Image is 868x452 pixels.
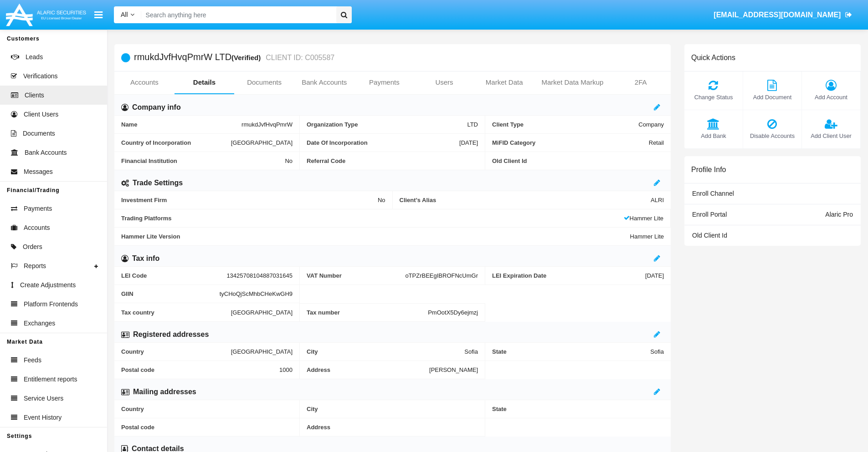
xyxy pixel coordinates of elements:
span: Enroll Channel [692,190,734,197]
span: Entitlement reports [24,375,77,384]
span: Hammer Lite [624,215,663,222]
span: Clients [25,91,44,100]
h6: Mailing addresses [133,387,196,397]
span: Tax country [121,309,231,316]
span: Organization Type [307,121,467,128]
span: LTD [467,121,478,128]
span: Bank Accounts [25,148,67,157]
span: [DATE] [645,272,664,279]
span: VAT Number [307,272,405,279]
span: Client’s Alias [400,197,651,203]
a: Payments [354,71,415,93]
span: Payments [24,204,52,213]
span: Postal code [121,366,279,373]
span: Sofia [464,348,478,355]
span: All [121,11,128,18]
span: Create Adjustments [20,280,76,290]
h6: Company info [132,102,181,112]
h6: Profile Info [691,165,726,174]
span: GIIN [121,290,220,297]
span: City [307,406,478,412]
a: All [114,10,141,20]
span: Date Of Incorporation [307,139,459,146]
span: Service Users [24,394,63,403]
span: Add Client User [806,132,856,140]
span: Accounts [24,223,50,233]
h6: Quick Actions [691,53,735,62]
a: Market Data [474,71,534,93]
span: 13425708104887031645 [226,272,293,279]
span: Old Client Id [492,157,664,164]
a: Accounts [114,71,175,93]
span: Hammer Lite [630,233,664,240]
span: State [492,348,650,355]
span: Alaric Pro [825,211,853,218]
span: LEI Code [121,272,226,279]
span: Reports [24,261,46,271]
span: Add Document [748,93,797,102]
a: Market Data Markup [534,71,611,93]
span: [DATE] [459,139,478,146]
small: CLIENT ID: C005587 [263,54,334,61]
span: [GEOGRAPHIC_DATA] [231,309,293,316]
span: Country of Incorporation [121,139,231,146]
span: Financial Institution [121,157,285,164]
span: Old Client Id [692,232,727,239]
span: Add Bank [689,132,738,140]
span: Documents [23,129,55,138]
span: Leads [26,52,43,62]
span: Disable Accounts [748,132,797,140]
span: oTPZrBEEgIBROFNcUmGr [405,272,478,279]
span: State [492,406,664,412]
span: Sofia [650,348,664,355]
span: Company [638,121,664,128]
span: Verifications [23,71,57,81]
span: Feeds [24,356,41,365]
span: Orders [23,242,42,252]
h6: Trade Settings [133,178,183,188]
span: ALRI [651,197,664,203]
span: Add Account [806,93,856,102]
a: Bank Accounts [294,71,354,93]
span: Client Users [24,110,58,119]
span: Event History [24,413,62,422]
a: Details [175,71,235,93]
span: Country [121,406,293,412]
span: tyCHoQjScMhbCHeKwGH9 [220,290,293,297]
a: Users [414,71,474,93]
span: Change Status [689,93,738,102]
span: LEI Expiration Date [492,272,645,279]
span: Client Type [492,121,638,128]
h6: Tax info [132,254,159,264]
a: Documents [234,71,294,93]
img: Logo image [5,1,87,28]
span: 1000 [279,366,293,373]
span: Investment Firm [121,197,378,203]
span: Address [307,424,478,431]
span: Postal code [121,424,293,431]
span: Name [121,121,241,128]
span: [GEOGRAPHIC_DATA] [231,139,293,146]
span: [GEOGRAPHIC_DATA] [231,348,293,355]
span: Trading Platforms [121,215,624,222]
span: Hammer Lite Version [121,233,630,240]
span: Platform Frontends [24,300,78,309]
a: [EMAIL_ADDRESS][DOMAIN_NAME] [709,2,857,28]
span: Messages [24,167,53,177]
span: Tax number [307,309,428,316]
span: Country [121,348,231,355]
a: 2FA [611,71,671,93]
h6: Registered addresses [133,330,209,340]
span: City [307,348,464,355]
span: [EMAIL_ADDRESS][DOMAIN_NAME] [714,11,841,19]
span: Address [307,366,429,373]
span: No [285,157,293,164]
span: MiFID Category [492,139,649,146]
span: No [378,197,385,203]
span: Enroll Portal [692,211,727,218]
h5: rmukdJvfHvqPmrW LTD [134,52,334,63]
span: Retail [649,139,664,146]
span: Exchanges [24,319,55,328]
span: Referral Code [307,157,478,164]
input: Search [141,6,333,23]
